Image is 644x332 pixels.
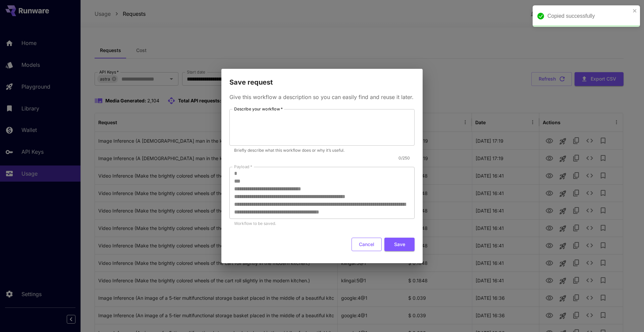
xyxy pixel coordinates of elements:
h2: Save request [221,69,423,88]
div: Copied successfully [547,12,631,20]
label: Describe your workflow [234,106,283,112]
button: Cancel [352,238,382,251]
p: 0 / 250 [229,155,410,161]
p: Briefly describe what this workflow does or why it’s useful. [234,147,410,154]
p: Workflow to be saved. [234,220,410,227]
label: Payload [234,164,252,170]
button: Save [384,238,415,251]
button: close [633,8,637,13]
p: Give this workflow a description so you can easily find and reuse it later. [229,93,415,101]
